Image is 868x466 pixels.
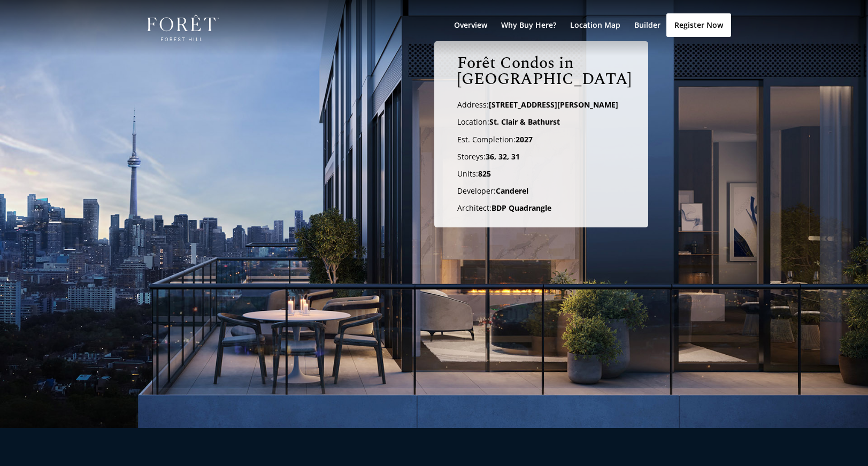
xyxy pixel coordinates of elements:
[478,169,491,179] strong: 825
[634,21,660,56] a: Builder
[457,100,625,117] p: Address:
[491,203,551,213] b: BDP Quadrangle
[666,13,731,37] a: Register Now
[457,169,625,186] p: Units:
[457,55,625,93] h1: Forêt Condos in [GEOGRAPHIC_DATA]
[457,117,625,134] p: Location:
[501,21,556,56] a: Why Buy Here?
[489,100,618,110] span: [STREET_ADDRESS][PERSON_NAME]
[457,135,625,152] p: Est. Completion:
[570,21,620,56] a: Location Map
[457,186,625,203] p: Developer:
[496,186,528,196] strong: Canderel
[516,134,533,144] b: 2027
[457,203,625,213] p: Architect:
[148,14,219,42] img: Foret Condos in Forest Hill
[486,151,520,162] strong: 36, 32, 31
[457,152,625,169] p: Storeys:
[454,21,487,56] a: Overview
[489,117,560,127] span: St. Clair & Bathurst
